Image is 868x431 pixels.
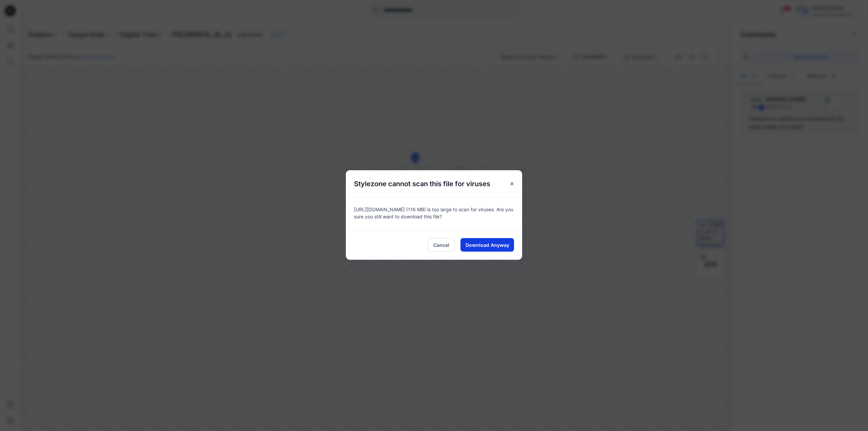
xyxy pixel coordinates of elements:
span: Cancel [433,241,449,249]
h5: Stylezone cannot scan this file for viruses [346,170,498,197]
button: Download Anyway [460,238,514,252]
span: Download Anyway [466,241,509,249]
button: Close [506,178,518,190]
button: Cancel [428,238,455,252]
div: [URL][DOMAIN_NAME] (116 MB) is too large to scan for viruses. Are you sure you still want to down... [346,197,522,230]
